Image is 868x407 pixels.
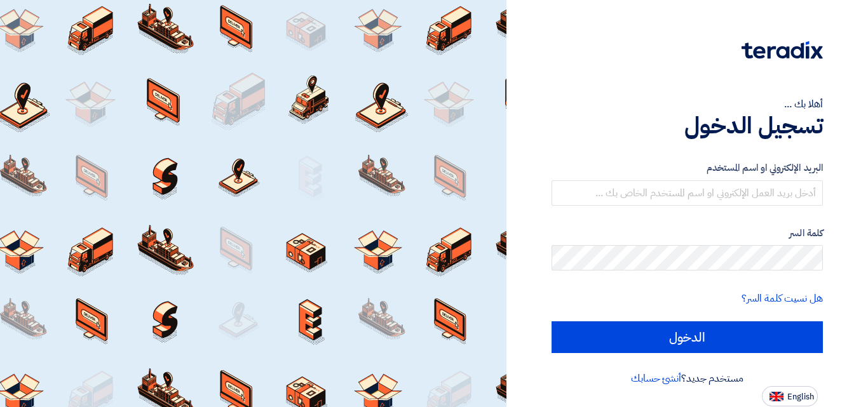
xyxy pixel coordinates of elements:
label: البريد الإلكتروني او اسم المستخدم [552,161,823,175]
a: هل نسيت كلمة السر؟ [742,291,823,306]
h1: تسجيل الدخول [552,112,823,140]
img: en-US.png [770,392,783,401]
input: أدخل بريد العمل الإلكتروني او اسم المستخدم الخاص بك ... [552,180,823,206]
div: أهلا بك ... [552,97,823,112]
a: أنشئ حسابك [631,371,681,386]
button: English [762,386,818,406]
span: English [787,392,814,401]
img: Teradix logo [742,41,823,59]
div: مستخدم جديد؟ [552,371,823,386]
input: الدخول [552,321,823,353]
label: كلمة السر [552,226,823,241]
